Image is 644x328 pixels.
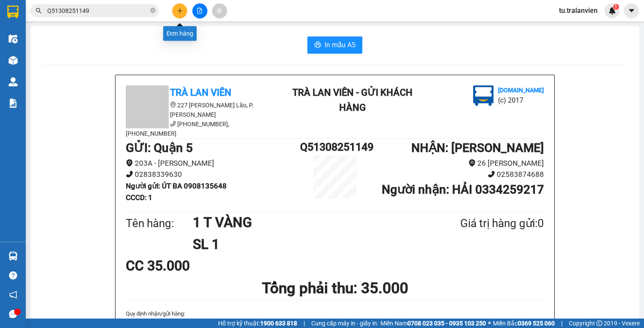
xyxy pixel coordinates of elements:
img: logo.jpg [473,85,494,106]
b: Người gửi : ÚT BA 0908135648 [126,182,227,190]
span: phone [488,170,495,178]
h1: 1 T VÀNG [193,212,419,233]
b: Trà Lan Viên [11,55,31,96]
b: CCCD : 1 [126,193,152,202]
b: Trà Lan Viên - Gửi khách hàng [53,12,85,97]
button: plus [172,3,187,18]
button: caret-down [624,3,639,18]
span: Miền Bắc [493,319,555,328]
span: close-circle [150,7,155,15]
span: phone [126,170,133,178]
span: aim [216,8,222,14]
span: environment [170,102,176,108]
button: aim [212,3,227,18]
div: CC 35.000 [126,255,264,276]
span: | [304,319,305,328]
span: plus [177,8,183,14]
li: (c) 2017 [498,95,544,106]
span: printer [314,41,321,49]
li: (c) 2017 [72,41,118,52]
b: GỬI : Quận 5 [126,141,193,155]
span: Cung cấp máy in - giấy in: [311,319,378,328]
span: caret-down [628,7,635,15]
strong: 0708 023 035 - 0935 103 250 [407,320,486,327]
p: 1.Khi nhận hàng, quý khách phải báo mã số " " phải trình . [126,319,544,327]
button: printerIn mẫu A5 [307,36,362,54]
b: [DOMAIN_NAME] [498,87,544,94]
h1: Tổng phải thu: 35.000 [126,276,544,300]
img: logo.jpg [93,11,114,31]
li: 227 [PERSON_NAME] Lão, P. [PERSON_NAME] [126,100,280,119]
img: solution-icon [9,99,18,108]
img: warehouse-icon [9,77,18,86]
li: [PHONE_NUMBER], [PHONE_NUMBER] [126,119,280,138]
div: Giá trị hàng gửi: 0 [419,215,544,232]
b: Trà Lan Viên [170,87,231,98]
span: 1 [614,4,617,10]
span: question-circle [9,271,17,279]
span: message [9,310,17,318]
strong: 0369 525 060 [518,320,555,327]
span: search [36,8,42,14]
strong: 1900 633 818 [260,320,297,327]
span: close-circle [150,8,155,13]
li: 26 [PERSON_NAME] [370,158,544,169]
img: warehouse-icon [9,252,18,261]
input: Tìm tên, số ĐT hoặc mã đơn [47,6,149,15]
h1: SL 1 [193,234,419,255]
li: 02583874688 [370,169,544,180]
b: Trà Lan Viên - Gửi khách hàng [292,87,413,113]
img: warehouse-icon [9,34,18,43]
b: Người nhận : HẢI 0334259217 [382,182,544,197]
span: environment [126,159,133,167]
span: file-add [197,8,203,14]
span: phone [170,121,176,127]
span: copyright [596,320,602,326]
div: Tên hàng: [126,215,193,232]
span: | [561,319,562,328]
b: [DOMAIN_NAME] [72,33,118,39]
sup: 1 [613,4,619,10]
b: NHẬN : [PERSON_NAME] [411,141,544,155]
span: tu.tralanvien [552,5,605,16]
span: ⚪️ [488,322,491,325]
h1: Q51308251149 [300,139,370,155]
li: 203A - [PERSON_NAME] [126,158,300,169]
span: Miền Nam [380,319,486,328]
span: In mẫu A5 [325,39,355,50]
span: environment [468,159,476,167]
button: file-add [192,3,207,18]
img: logo-vxr [7,6,18,18]
img: icon-new-feature [608,7,616,15]
span: notification [9,291,17,299]
img: warehouse-icon [9,56,18,65]
span: Hỗ trợ kỹ thuật: [218,319,297,328]
li: 02838339630 [126,169,300,180]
